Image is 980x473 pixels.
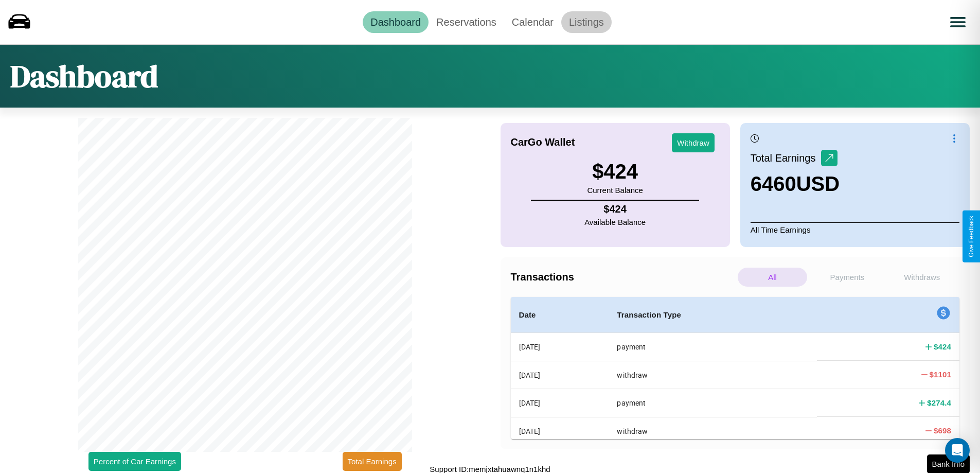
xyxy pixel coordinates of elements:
[617,309,809,321] h4: Transaction Type
[943,8,972,37] button: Open menu
[587,160,643,183] h3: $ 424
[504,11,561,33] a: Calendar
[609,361,817,389] th: withdraw
[751,172,840,196] h3: 6460 USD
[343,452,402,471] button: Total Earnings
[511,136,575,148] h4: CarGo Wallet
[429,11,504,33] a: Reservations
[609,333,817,361] th: payment
[968,216,975,257] div: Give Feedback
[672,133,715,152] button: Withdraw
[584,203,646,215] h4: $ 424
[511,361,609,389] th: [DATE]
[930,369,951,380] h4: $ 1101
[511,271,735,283] h4: Transactions
[751,149,821,167] p: Total Earnings
[934,341,951,352] h4: $ 424
[751,222,959,237] p: All Time Earnings
[10,55,158,97] h1: Dashboard
[88,452,181,471] button: Percent of Car Earnings
[609,389,817,417] th: payment
[584,215,646,229] p: Available Balance
[812,268,882,287] p: Payments
[587,183,643,197] p: Current Balance
[934,425,951,436] h4: $ 698
[561,11,612,33] a: Listings
[609,417,817,445] th: withdraw
[887,268,957,287] p: Withdraws
[738,268,807,287] p: All
[945,438,970,463] div: Open Intercom Messenger
[363,11,429,33] a: Dashboard
[511,333,609,361] th: [DATE]
[927,397,951,408] h4: $ 274.4
[519,309,601,321] h4: Date
[511,389,609,417] th: [DATE]
[511,417,609,445] th: [DATE]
